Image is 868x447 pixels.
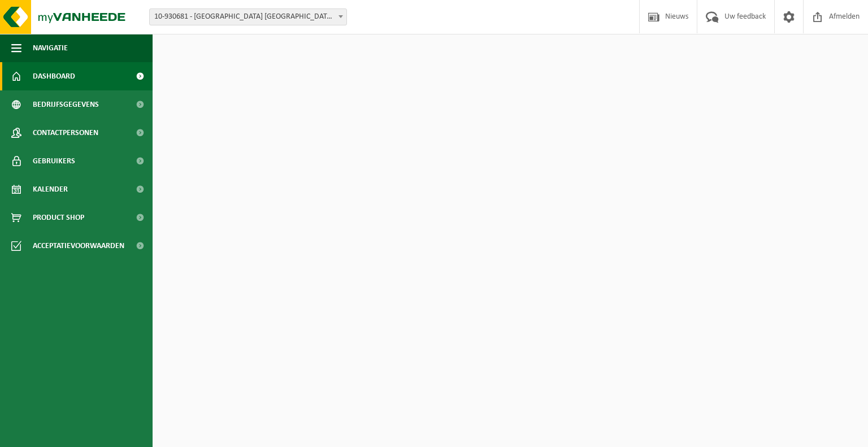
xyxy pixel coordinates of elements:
span: Bedrijfsgegevens [33,90,99,119]
span: Navigatie [33,34,68,62]
span: Contactpersonen [33,119,98,147]
span: Kalender [33,175,68,203]
span: Dashboard [33,62,75,90]
span: Gebruikers [33,147,75,175]
span: 10-930681 - KÄRCHER CENTER OUDENAARDE - OUDENAARDE [150,9,346,25]
span: Acceptatievoorwaarden [33,232,124,260]
span: Product Shop [33,203,84,232]
span: 10-930681 - KÄRCHER CENTER OUDENAARDE - OUDENAARDE [149,8,347,25]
